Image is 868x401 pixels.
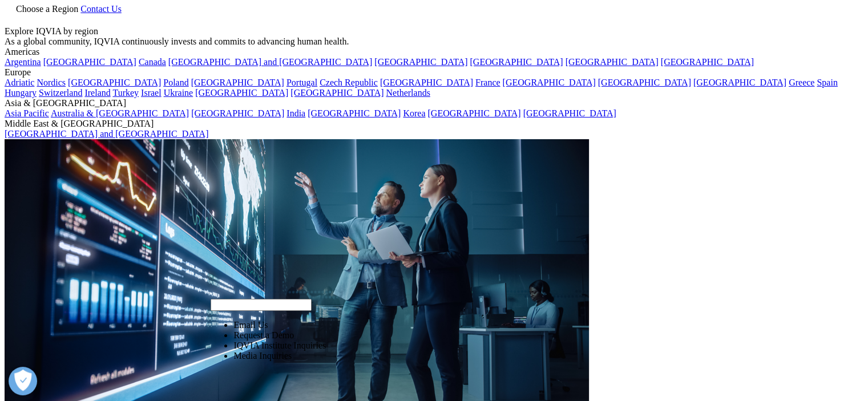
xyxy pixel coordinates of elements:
a: Canada [139,57,166,67]
a: Contact Us [80,4,122,14]
div: Americas [5,47,863,57]
a: [GEOGRAPHIC_DATA] [380,78,473,87]
li: Request a Demo [233,330,326,341]
a: Adriatic [5,78,34,87]
span: Choose a Region [16,4,78,14]
a: Portugal [286,78,317,87]
a: [GEOGRAPHIC_DATA] [68,78,161,87]
a: [GEOGRAPHIC_DATA] [523,108,616,118]
a: [GEOGRAPHIC_DATA] [598,78,691,87]
li: Media Inquiries [233,351,326,361]
a: Hungary [5,88,37,98]
a: [GEOGRAPHIC_DATA] [191,108,284,118]
a: Greece [789,78,814,87]
a: [GEOGRAPHIC_DATA] [308,108,401,118]
div: Middle East & [GEOGRAPHIC_DATA] [5,119,863,129]
a: Switzerland [39,88,82,98]
a: Ireland [84,88,110,98]
a: [GEOGRAPHIC_DATA] [693,78,786,87]
a: Turkey [112,88,139,98]
button: Open Preferences [9,367,37,395]
div: Asia & [GEOGRAPHIC_DATA] [5,98,863,108]
a: [GEOGRAPHIC_DATA] and [GEOGRAPHIC_DATA] [5,129,208,139]
a: Asia Pacific [5,108,49,118]
a: Netherlands [386,88,430,98]
a: Nordics [37,78,66,87]
a: Poland [163,78,188,87]
a: Israel [141,88,162,98]
a: [GEOGRAPHIC_DATA] [566,57,659,67]
a: Australia & [GEOGRAPHIC_DATA] [51,108,189,118]
a: [GEOGRAPHIC_DATA] [195,88,288,98]
div: Europe [5,67,863,78]
a: [GEOGRAPHIC_DATA] [503,78,596,87]
a: [GEOGRAPHIC_DATA] [290,88,383,98]
a: Ukraine [164,88,193,98]
a: India [286,108,305,118]
a: [GEOGRAPHIC_DATA] [661,57,754,67]
li: IQVIA Institute Inquiries [233,341,326,351]
a: Spain [817,78,837,87]
a: [GEOGRAPHIC_DATA] [470,57,563,67]
a: [GEOGRAPHIC_DATA] [374,57,467,67]
a: [GEOGRAPHIC_DATA] and [GEOGRAPHIC_DATA] [168,57,372,67]
a: Czech Republic [320,78,378,87]
a: Korea [403,108,425,118]
div: Explore IQVIA by region [5,26,863,37]
a: [GEOGRAPHIC_DATA] [191,78,284,87]
a: [GEOGRAPHIC_DATA] [427,108,520,118]
a: [GEOGRAPHIC_DATA] [43,57,136,67]
a: France [475,78,500,87]
li: Email Us [233,320,326,330]
div: As a global community, IQVIA continuously invests and commits to advancing human health. [5,37,863,47]
a: Argentina [5,57,41,67]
